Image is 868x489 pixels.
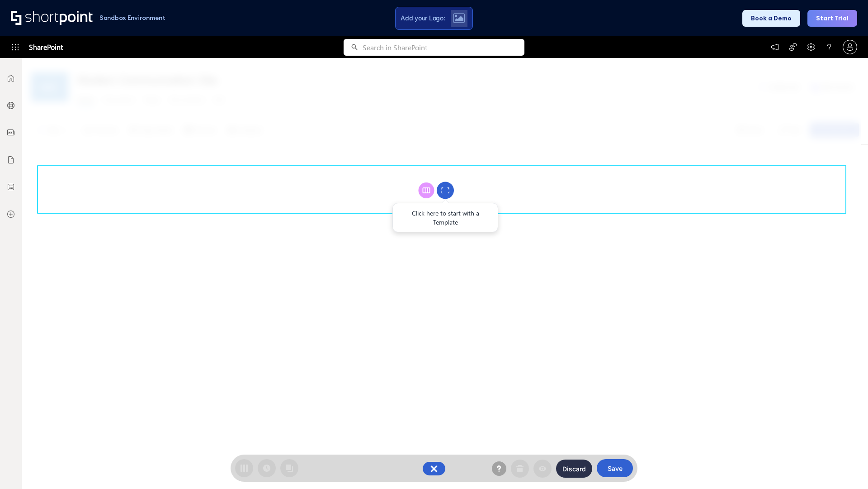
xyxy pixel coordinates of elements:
[807,10,857,27] button: Start Trial
[556,460,592,478] button: Discard
[742,10,800,27] button: Book a Demo
[401,14,445,22] span: Add your Logo:
[29,36,63,58] span: SharePoint
[823,446,868,489] iframe: Chat Widget
[363,39,524,56] input: Search in SharePoint
[453,13,465,23] img: Upload logo
[597,459,633,477] button: Save
[99,15,165,20] h1: Sandbox Environment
